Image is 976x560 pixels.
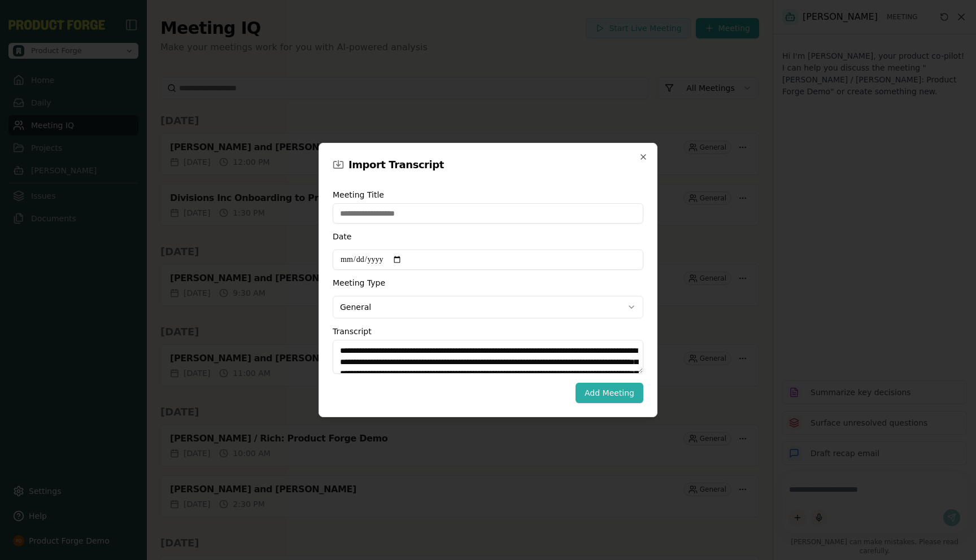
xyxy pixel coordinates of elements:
label: Meeting Type [333,279,479,287]
h2: Import Transcript [348,157,444,173]
label: Transcript [333,327,441,335]
label: Date [333,233,479,240]
button: Add Meeting [576,383,643,403]
label: Meeting Title [333,191,643,199]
